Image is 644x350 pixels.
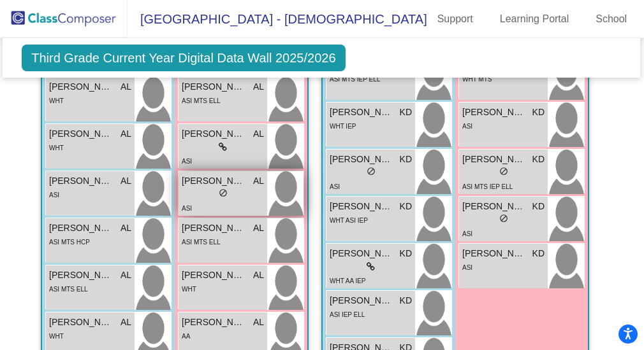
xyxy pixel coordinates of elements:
span: WHT ASI IEP [330,217,368,224]
span: [PERSON_NAME] [330,153,393,166]
span: ASI MTS ELL [182,239,221,246]
span: [PERSON_NAME] [PERSON_NAME] [182,221,245,235]
span: [PERSON_NAME] [330,294,393,307]
span: ASI IEP ELL [330,311,365,318]
a: Support [427,9,483,29]
span: AL [253,80,264,94]
span: [PERSON_NAME] [49,174,113,188]
span: do_not_disturb_alt [499,214,508,223]
span: ASI [330,183,340,190]
span: ASI MTS IEP ELL [462,183,513,190]
span: KD [400,153,412,166]
a: Learning Portal [490,9,580,29]
span: ASI [49,192,59,199]
span: ASI MTS HCP [49,239,90,246]
span: KD [532,153,545,166]
span: [PERSON_NAME] [PERSON_NAME] [330,106,393,119]
span: WHT MTS [462,76,492,83]
span: [PERSON_NAME] [182,269,245,282]
span: ASI MTS IEP ELL [330,76,380,83]
span: [PERSON_NAME] [182,80,245,94]
span: KD [532,200,545,213]
span: ASI [182,158,192,165]
span: [PERSON_NAME] [49,221,113,235]
span: AL [121,80,131,94]
span: WHT [182,286,196,293]
span: [PERSON_NAME] [49,127,113,141]
a: School [585,9,637,29]
span: [PERSON_NAME] [49,269,113,282]
span: WHT IEP [330,123,356,130]
span: do_not_disturb_alt [367,167,376,176]
span: AL [253,127,264,141]
span: KD [400,294,412,307]
span: AL [121,316,131,329]
span: AL [253,174,264,188]
span: [PERSON_NAME] [182,316,245,329]
span: [PERSON_NAME] [PERSON_NAME] [462,153,526,166]
span: KD [400,247,412,260]
span: KD [532,247,545,260]
span: AL [121,174,131,188]
span: AL [121,127,131,141]
span: [PERSON_NAME] [49,80,113,94]
span: AA [182,333,190,340]
span: do_not_disturb_alt [219,188,228,197]
span: ASI [462,264,472,271]
span: ASI [462,123,472,130]
span: [PERSON_NAME] [330,247,393,260]
span: KD [400,200,412,213]
span: AL [253,269,264,282]
span: do_not_disturb_alt [499,167,508,176]
span: ASI [182,205,192,212]
span: ASI MTS ELL [49,286,88,293]
span: [PERSON_NAME] [462,247,526,260]
span: WHT AA IEP [330,277,366,284]
span: AL [253,221,264,235]
span: AL [121,269,131,282]
span: [PERSON_NAME] [49,316,113,329]
span: [PERSON_NAME] [462,200,526,213]
span: ASI [462,230,472,237]
span: KD [532,106,545,119]
span: KD [400,106,412,119]
span: WHT [49,333,64,340]
span: ASI MTS ELL [182,97,221,104]
span: [GEOGRAPHIC_DATA] - [DEMOGRAPHIC_DATA] [128,9,427,29]
span: [PERSON_NAME] [330,200,393,213]
span: [PERSON_NAME] [182,127,245,141]
span: Third Grade Current Year Digital Data Wall 2025/2026 [22,45,345,71]
span: WHT [49,97,64,104]
span: [PERSON_NAME] [182,174,245,188]
span: AL [253,316,264,329]
span: [PERSON_NAME] [462,106,526,119]
span: AL [121,221,131,235]
span: WHT [49,144,64,151]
